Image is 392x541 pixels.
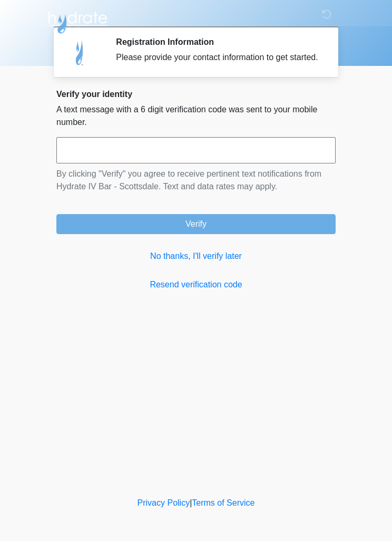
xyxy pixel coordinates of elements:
a: No thanks, I'll verify later [56,250,336,263]
div: Please provide your contact information to get started. [116,51,320,64]
button: Verify [56,214,336,234]
p: By clicking "Verify" you agree to receive pertinent text notifications from Hydrate IV Bar - Scot... [56,168,336,193]
img: Agent Avatar [64,37,96,69]
h2: Verify your identity [56,89,336,99]
a: Privacy Policy [138,498,190,507]
a: | [190,498,192,507]
img: Hydrate IV Bar - Scottsdale Logo [46,8,109,34]
p: A text message with a 6 digit verification code was sent to your mobile number. [56,103,336,129]
a: Resend verification code [56,278,336,291]
a: Terms of Service [192,498,254,507]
